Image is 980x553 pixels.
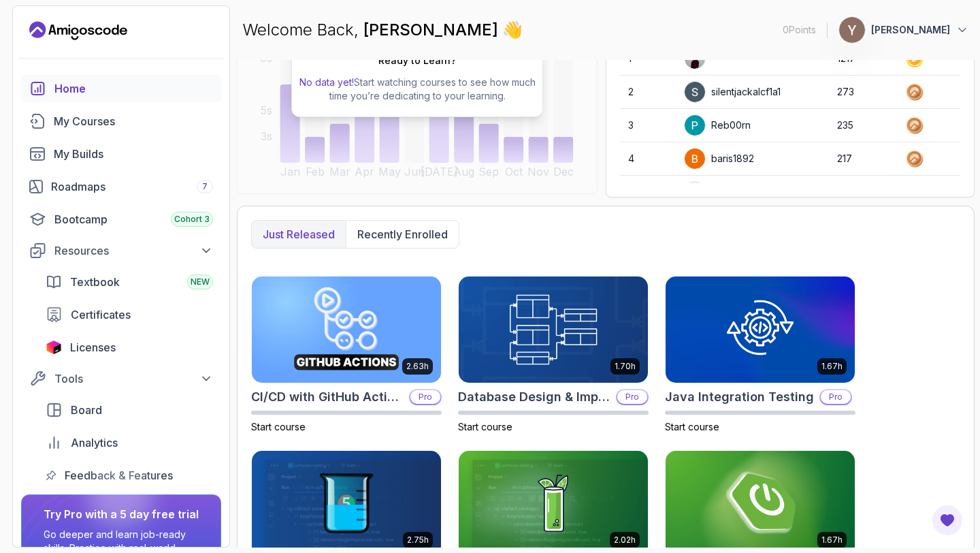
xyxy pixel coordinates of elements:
p: Pro [617,390,647,404]
div: silentjackalcf1a1 [684,81,781,103]
div: My Builds [54,146,213,162]
td: 235 [829,109,897,142]
p: Pro [410,390,440,404]
a: Java Integration Testing card1.67hJava Integration TestingProStart course [665,276,855,434]
span: Analytics [71,434,118,451]
a: bootcamp [21,206,221,233]
button: Tools [21,366,221,391]
a: roadmaps [21,173,221,200]
td: 5 [620,176,675,209]
span: Board [71,402,102,418]
span: Start course [665,421,719,432]
div: Resources [54,242,213,259]
div: Reb00rn [684,114,751,136]
span: 7 [202,181,208,192]
p: 2.02h [614,535,636,546]
p: [PERSON_NAME] [871,23,950,37]
span: Feedback & Features [65,467,173,484]
p: 1.67h [821,535,843,546]
a: Landing page [29,20,127,42]
span: Start course [458,421,512,432]
img: Java Integration Testing card [666,276,855,383]
div: Home [54,80,213,97]
img: Database Design & Implementation card [459,276,648,383]
div: baris1892 [684,148,754,170]
td: 217 [829,142,897,176]
td: 2 [620,76,675,109]
img: user profile image [685,82,705,102]
div: Roadmaps [51,178,213,195]
h2: Ready to Learn? [378,54,456,67]
img: user profile image [839,17,865,43]
td: 4 [620,142,675,176]
a: Database Design & Implementation card1.70hDatabase Design & ImplementationProStart course [458,276,649,434]
a: CI/CD with GitHub Actions card2.63hCI/CD with GitHub ActionsProStart course [251,276,442,434]
a: feedback [37,462,221,489]
div: Tools [54,370,213,387]
span: [PERSON_NAME] [363,20,502,39]
p: 2.63h [406,361,429,372]
td: 215 [829,176,897,209]
p: Recently enrolled [357,226,448,242]
a: home [21,75,221,102]
div: My Courses [54,113,213,129]
a: certificates [37,301,221,328]
h2: Database Design & Implementation [458,388,610,407]
img: user profile image [685,148,705,169]
img: default monster avatar [685,182,705,202]
p: 2.75h [407,535,429,546]
span: Textbook [70,274,120,290]
span: NEW [191,276,210,287]
p: Pro [821,390,851,404]
h2: CI/CD with GitHub Actions [251,388,404,407]
div: Bootcamp [54,211,213,227]
td: 3 [620,109,675,142]
a: textbook [37,268,221,296]
span: Start course [251,421,306,432]
span: Certificates [71,306,131,323]
span: Cohort 3 [174,214,210,225]
td: 273 [829,76,897,109]
button: user profile image[PERSON_NAME] [838,16,969,44]
button: Resources [21,238,221,263]
a: licenses [37,334,221,361]
p: Welcome Back, [242,19,523,41]
img: jetbrains icon [46,341,62,354]
a: builds [21,140,221,168]
span: 👋 [500,16,528,45]
img: user profile image [685,115,705,136]
a: analytics [37,429,221,456]
span: Licenses [70,339,116,355]
a: courses [21,108,221,135]
p: Start watching courses to see how much time you’re dedicating to your learning. [297,76,537,103]
button: Recently enrolled [346,221,459,248]
p: 1.67h [821,361,843,372]
div: Justuus [684,181,745,203]
h2: Java Integration Testing [665,388,814,407]
p: 0 Points [783,23,816,37]
span: No data yet! [299,76,354,88]
p: Just released [263,226,335,242]
button: Open Feedback Button [931,504,964,537]
a: board [37,396,221,424]
img: CI/CD with GitHub Actions card [252,276,441,383]
p: 1.70h [615,361,636,372]
button: Just released [252,221,346,248]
